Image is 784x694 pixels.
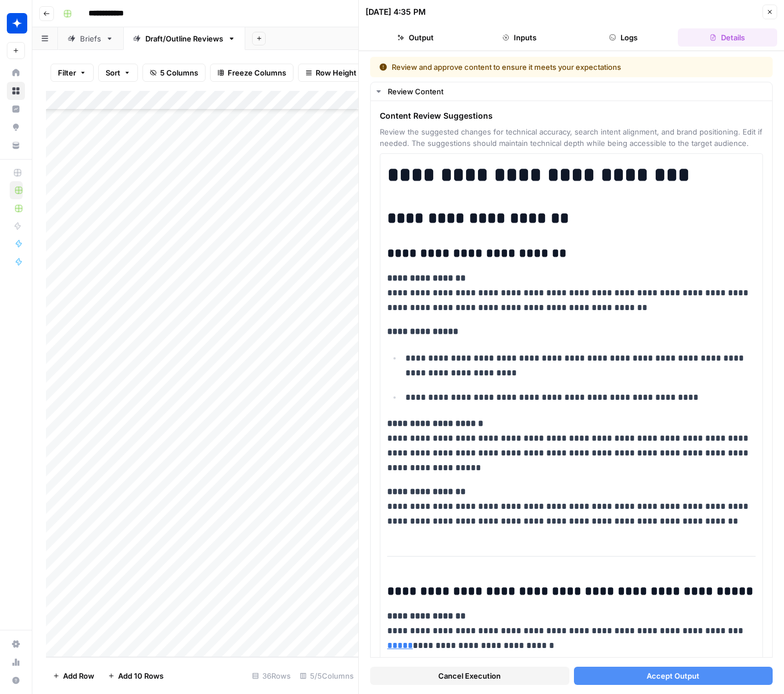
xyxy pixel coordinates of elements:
[388,86,765,97] div: Review Content
[574,28,673,47] button: Logs
[51,64,94,82] button: Filter
[46,667,101,685] button: Add Row
[295,667,358,685] div: 5/5 Columns
[210,64,294,82] button: Freeze Columns
[7,653,25,671] a: Usage
[380,126,763,149] span: Review the suggested changes for technical accuracy, search intent alignment, and brand positioni...
[58,67,76,78] span: Filter
[316,67,357,78] span: Row Height
[379,61,693,73] div: Review and approve content to ensure it meets your expectations
[228,67,286,78] span: Freeze Columns
[123,27,245,50] a: Draft/Outline Reviews
[142,64,206,82] button: 5 Columns
[98,64,138,82] button: Sort
[145,33,223,44] div: Draft/Outline Reviews
[678,28,777,47] button: Details
[58,27,123,50] a: Briefs
[7,9,25,37] button: Workspace: Wiz
[7,635,25,653] a: Settings
[469,28,569,47] button: Inputs
[80,33,101,44] div: Briefs
[106,67,120,78] span: Sort
[7,671,25,689] button: Help + Support
[647,670,699,682] span: Accept Output
[7,82,25,100] a: Browse
[7,118,25,136] a: Opportunities
[366,6,426,18] div: [DATE] 4:35 PM
[118,670,163,682] span: Add 10 Rows
[298,64,364,82] button: Row Height
[7,64,25,82] a: Home
[371,82,772,101] button: Review Content
[63,670,94,682] span: Add Row
[438,670,501,682] span: Cancel Execution
[7,136,25,154] a: Your Data
[370,667,569,685] button: Cancel Execution
[7,100,25,118] a: Insights
[101,667,170,685] button: Add 10 Rows
[160,67,198,78] span: 5 Columns
[7,13,27,34] img: Wiz Logo
[248,667,295,685] div: 36 Rows
[380,110,763,122] span: Content Review Suggestions
[366,28,465,47] button: Output
[574,667,773,685] button: Accept Output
